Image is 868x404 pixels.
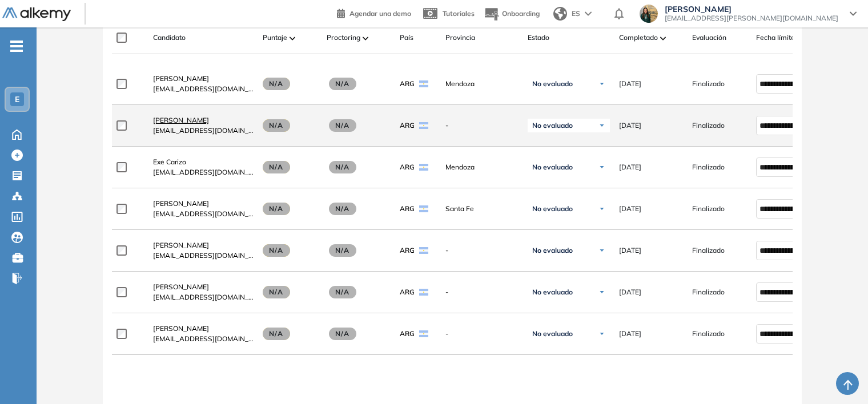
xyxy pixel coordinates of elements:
[532,163,573,172] span: No evaluado
[363,37,368,40] img: [missing "en.ARROW_ALT" translation]
[263,328,290,340] span: N/A
[153,84,254,94] span: [EMAIL_ADDRESS][DOMAIN_NAME]
[263,286,290,298] span: N/A
[263,119,290,132] span: N/A
[692,245,725,256] span: Finalizado
[665,14,838,23] span: [EMAIL_ADDRESS][PERSON_NAME][DOMAIN_NAME]
[153,334,254,344] span: [EMAIL_ADDRESS][DOMAIN_NAME]
[619,33,658,43] span: Completado
[329,203,356,215] span: N/A
[692,120,725,131] span: Finalizado
[532,329,573,338] span: No evaluado
[445,120,519,131] span: -
[263,33,287,43] span: Puntaje
[15,95,19,104] span: E
[445,79,519,89] span: Mendoza
[692,287,725,297] span: Finalizado
[400,79,415,89] span: ARG
[811,349,868,404] iframe: Chat Widget
[329,78,356,90] span: N/A
[484,2,540,26] button: Onboarding
[660,37,666,40] img: [missing "en.ARROW_ALT" translation]
[619,79,641,89] span: [DATE]
[153,209,254,219] span: [EMAIL_ADDRESS][DOMAIN_NAME]
[2,7,71,22] img: Logo
[619,120,641,131] span: [DATE]
[329,286,356,298] span: N/A
[153,282,209,291] span: [PERSON_NAME]
[153,167,254,177] span: [EMAIL_ADDRESS][DOMAIN_NAME]
[153,157,254,167] a: Exe Carizo
[528,33,549,43] span: Estado
[329,119,356,132] span: N/A
[443,9,475,18] span: Tutoriales
[400,162,415,172] span: ARG
[263,203,290,215] span: N/A
[598,205,605,212] img: Ícono de flecha
[419,164,428,171] img: ARG
[445,245,519,256] span: -
[532,204,573,213] span: No evaluado
[692,33,726,43] span: Evaluación
[419,80,428,87] img: ARG
[153,251,254,261] span: [EMAIL_ADDRESS][DOMAIN_NAME]
[153,116,209,124] span: [PERSON_NAME]
[329,244,356,257] span: N/A
[445,204,519,214] span: Santa Fe
[329,328,356,340] span: N/A
[445,162,519,172] span: Mendoza
[692,79,725,89] span: Finalizado
[619,162,641,172] span: [DATE]
[598,289,605,296] img: Ícono de flecha
[598,122,605,129] img: Ícono de flecha
[337,6,411,19] a: Agendar una demo
[532,79,573,88] span: No evaluado
[419,289,428,296] img: ARG
[153,199,254,209] a: [PERSON_NAME]
[153,292,254,302] span: [EMAIL_ADDRESS][DOMAIN_NAME]
[598,247,605,254] img: Ícono de flecha
[153,74,254,84] a: [PERSON_NAME]
[532,121,573,130] span: No evaluado
[153,115,254,126] a: [PERSON_NAME]
[572,9,580,19] span: ES
[598,164,605,171] img: Ícono de flecha
[153,282,254,292] a: [PERSON_NAME]
[665,5,838,14] span: [PERSON_NAME]
[619,245,641,256] span: [DATE]
[692,204,725,214] span: Finalizado
[400,245,415,256] span: ARG
[419,247,428,254] img: ARG
[585,11,592,16] img: arrow
[153,240,254,251] a: [PERSON_NAME]
[598,80,605,87] img: Ícono de flecha
[532,288,573,297] span: No evaluado
[445,33,475,43] span: Provincia
[327,33,360,43] span: Proctoring
[290,37,295,40] img: [missing "en.ARROW_ALT" translation]
[502,9,540,18] span: Onboarding
[153,324,254,334] a: [PERSON_NAME]
[153,199,209,208] span: [PERSON_NAME]
[400,204,415,214] span: ARG
[153,74,209,83] span: [PERSON_NAME]
[400,287,415,297] span: ARG
[619,287,641,297] span: [DATE]
[692,162,725,172] span: Finalizado
[532,246,573,255] span: No evaluado
[419,122,428,129] img: ARG
[598,330,605,337] img: Ícono de flecha
[153,157,186,166] span: Exe Carizo
[553,7,567,21] img: world
[153,126,254,136] span: [EMAIL_ADDRESS][DOMAIN_NAME]
[756,33,795,43] span: Fecha límite
[263,244,290,257] span: N/A
[349,9,411,18] span: Agendar una demo
[153,33,186,43] span: Candidato
[153,324,209,333] span: [PERSON_NAME]
[419,205,428,212] img: ARG
[692,329,725,339] span: Finalizado
[263,78,290,90] span: N/A
[400,329,415,339] span: ARG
